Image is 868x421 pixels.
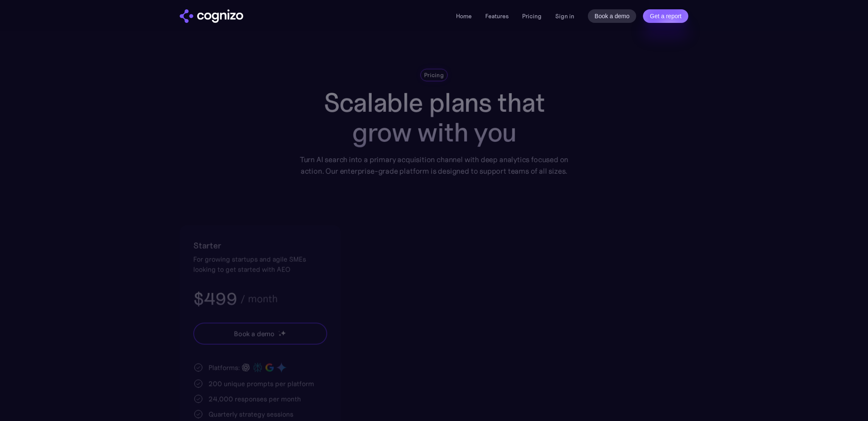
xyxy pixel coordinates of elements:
a: Book a demo [588,9,637,23]
div: 24,000 responses per month [209,394,301,404]
a: Sign in [555,11,574,21]
div: Platforms: [382,371,414,382]
img: star [452,340,453,341]
img: star [452,343,455,346]
h2: Pro [367,248,501,261]
img: star [278,331,280,332]
img: cognizo logo [180,9,243,23]
a: Book a demostarstarstar [367,332,501,354]
img: star [281,330,286,335]
h1: Scalable plans that grow with you [294,88,575,147]
div: 60,000 responses per month [382,403,475,413]
div: Book a demo [408,338,448,348]
img: star [278,334,281,337]
a: Home [456,12,472,20]
div: For growing startups and agile SMEs looking to get started with AEO [193,254,327,274]
a: Get a report [643,9,688,23]
a: home [180,9,243,23]
h2: Starter [193,239,327,252]
a: Book a demostarstarstar [193,323,327,345]
div: Book a demo [234,329,275,339]
div: Quarterly strategy sessions [209,409,293,419]
h3: $499 [193,288,237,310]
div: 200 unique prompts per platform [209,379,314,389]
div: / month [240,294,278,304]
div: 500 unique prompts per platform [382,388,488,398]
div: Platforms: [209,363,240,373]
div: / month [413,303,451,313]
div: For mid-sized brands aiming to maximize reach in AI platforms for rapid growth [367,263,501,283]
div: Pricing [424,71,444,79]
img: star [454,339,460,345]
a: Features [485,12,509,20]
h3: $999 [367,297,410,319]
div: Turn AI search into a primary acquisition channel with deep analytics focused on action. Our ente... [294,154,575,177]
a: Pricing [522,12,542,20]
